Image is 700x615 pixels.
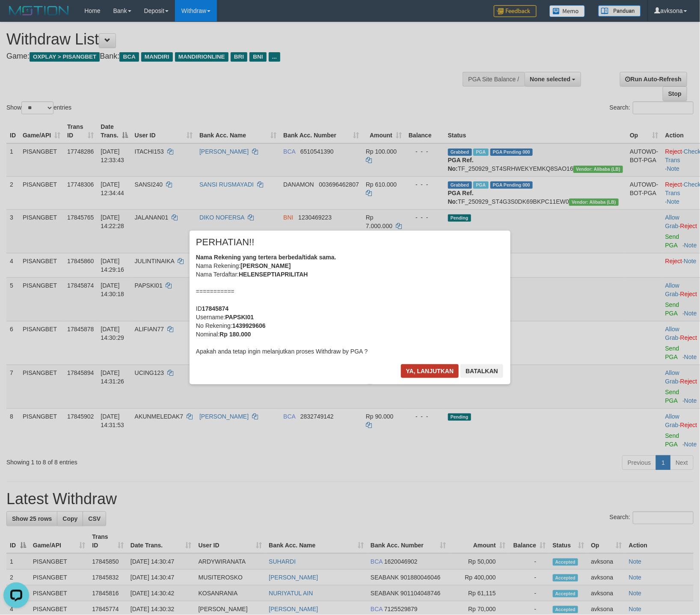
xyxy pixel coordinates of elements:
b: 17845874 [202,305,228,312]
b: 1439929606 [232,322,266,329]
button: Ya, lanjutkan [401,364,459,378]
button: Batalkan [460,364,503,378]
b: PAPSKI01 [225,314,254,321]
b: Rp 180.000 [219,331,251,338]
b: Nama Rekening yang tertera berbeda/tidak sama. [196,254,336,261]
b: HELENSEPTIAPRILITAH [239,271,308,278]
b: [PERSON_NAME] [240,262,291,269]
div: Nama Rekening: Nama Terdaftar: =========== ID Username: No Rekening: Nominal: Apakah anda tetap i... [196,253,504,356]
button: Open LiveChat chat widget [3,3,29,29]
span: PERHATIAN!! [196,238,255,247]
